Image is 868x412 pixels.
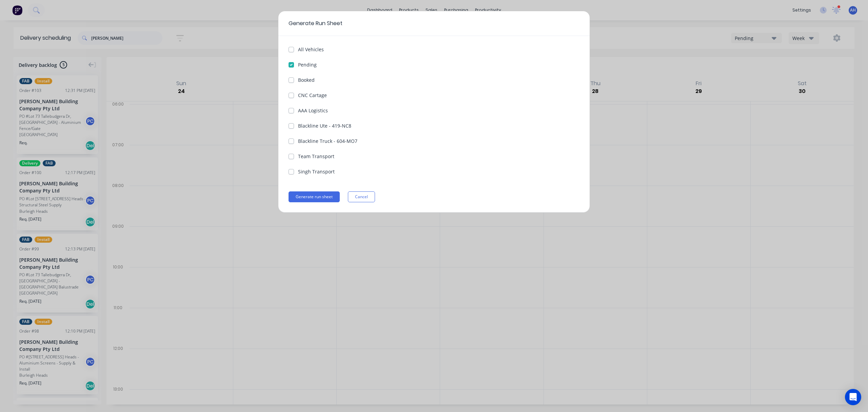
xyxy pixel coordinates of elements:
[298,122,351,129] label: Blackline Ute - 419-NC8
[298,76,315,83] label: Booked
[845,389,861,405] div: Open Intercom Messenger
[298,61,317,68] label: Pending
[298,153,334,160] label: Team Transport
[298,137,357,145] label: Blackline Truck - 604-MO7
[289,19,579,27] span: Generate Run Sheet
[298,107,328,114] label: AAA Logistics
[298,168,335,175] label: Singh Transport
[289,191,340,202] button: Generate run sheet
[298,46,324,53] span: All Vehicles
[298,92,327,99] label: CNC Cartage
[348,191,375,202] button: Cancel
